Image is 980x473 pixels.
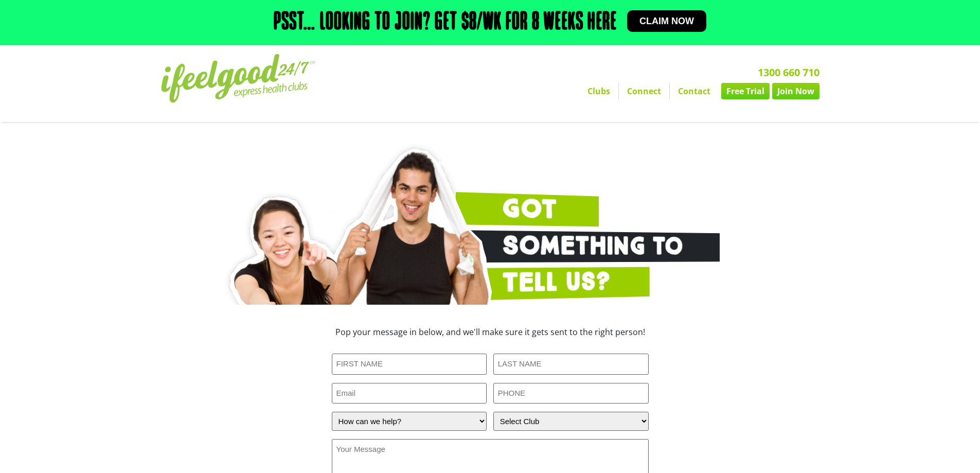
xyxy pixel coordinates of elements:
[627,10,706,32] a: Claim now
[493,354,649,375] input: LAST NAME
[721,83,770,99] a: Free Trial
[639,16,694,26] span: Claim now
[264,328,717,336] h3: Pop your message in below, and we'll make sure it gets sent to the right person!
[493,383,649,404] input: PHONE
[579,83,618,99] a: Clubs
[619,83,669,99] a: Connect
[395,83,819,99] nav: Menu
[758,65,819,79] a: 1300 660 710
[332,354,487,375] input: FIRST NAME
[332,383,487,404] input: Email
[670,83,719,99] a: Contact
[274,10,617,35] h2: Psst… Looking to join? Get $8/wk for 8 weeks here
[772,83,819,99] a: Join Now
